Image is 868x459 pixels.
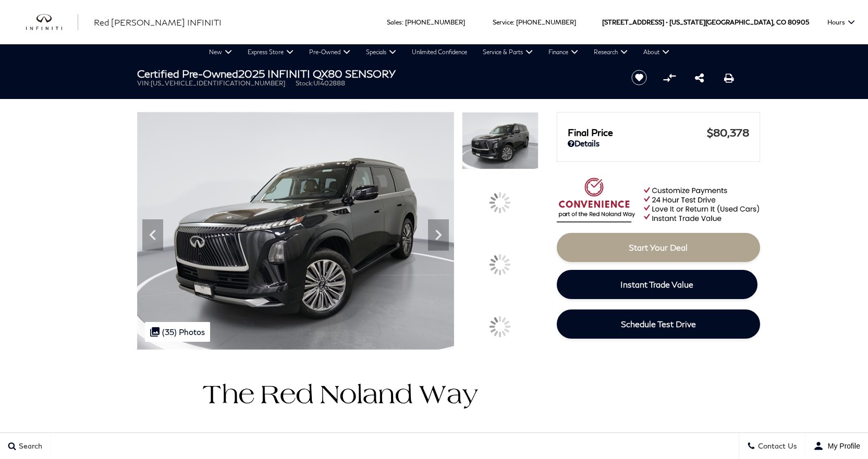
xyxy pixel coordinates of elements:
[404,44,475,60] a: Unlimited Confidence
[301,44,358,60] a: Pre-Owned
[602,18,809,26] a: [STREET_ADDRESS] • [US_STATE][GEOGRAPHIC_DATA], CO 80905
[755,442,797,451] span: Contact Us
[586,44,635,60] a: Research
[402,18,404,26] span: :
[201,44,240,60] a: New
[824,442,860,450] span: My Profile
[629,242,688,252] span: Start Your Deal
[26,14,78,31] img: INFINITI
[137,67,238,80] strong: Certified Pre-Owned
[151,79,285,87] span: [US_VEHICLE_IDENTIFICATION_NUMBER]
[137,112,455,350] img: Certified Used 2025 Mineral INFINITI SENSORY image 1
[358,44,404,60] a: Specials
[145,322,210,342] div: (35) Photos
[313,79,345,87] span: UI402888
[516,18,576,26] a: [PHONE_NUMBER]
[557,270,757,299] a: Instant Trade Value
[621,319,696,329] span: Schedule Test Drive
[240,44,301,60] a: Express Store
[557,233,760,262] a: Start Your Deal
[387,18,402,26] span: Sales
[493,18,513,26] span: Service
[16,442,42,451] span: Search
[805,433,868,459] button: user-profile-menu
[568,139,749,148] a: Details
[724,71,734,84] a: Print this Certified Pre-Owned 2025 INFINITI QX80 SENSORY
[94,16,222,29] a: Red [PERSON_NAME] INFINITI
[475,44,541,60] a: Service & Parts
[620,279,693,289] span: Instant Trade Value
[26,14,78,31] a: infiniti
[405,18,465,26] a: [PHONE_NUMBER]
[513,18,515,26] span: :
[662,70,677,85] button: Compare vehicle
[557,309,760,339] a: Schedule Test Drive
[635,44,677,60] a: About
[94,17,222,27] span: Red [PERSON_NAME] INFINITI
[201,44,677,60] nav: Main Navigation
[462,112,538,169] img: Certified Used 2025 Mineral INFINITI SENSORY image 1
[137,79,151,87] span: VIN:
[568,126,749,139] a: Final Price $80,378
[628,69,651,86] button: Save vehicle
[707,126,749,139] span: $80,378
[541,44,586,60] a: Finance
[695,71,704,84] a: Share this Certified Pre-Owned 2025 INFINITI QX80 SENSORY
[137,68,614,79] h1: 2025 INFINITI QX80 SENSORY
[568,127,707,138] span: Final Price
[296,79,313,87] span: Stock:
